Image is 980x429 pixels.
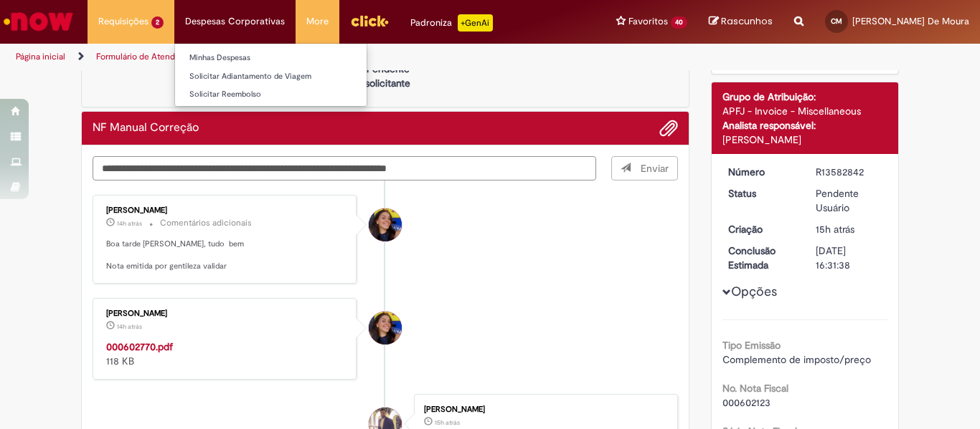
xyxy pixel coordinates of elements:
[722,339,781,352] b: Tipo Emissão
[1,7,75,36] img: ServiceNow
[106,340,173,353] a: 000602770.pdf
[852,15,969,27] span: [PERSON_NAME] De Moura
[722,104,888,118] div: APFJ - Invoice - Miscellaneous
[717,165,806,179] dt: Número
[106,309,345,318] div: [PERSON_NAME]
[816,222,882,236] div: 30/09/2025 16:31:35
[369,208,402,241] div: Barbara Luiza de Oliveira Ferreira
[175,87,367,102] a: Solicitar Reembolso
[160,217,252,229] small: Comentários adicionais
[106,238,345,272] p: Boa tarde [PERSON_NAME], tudo bem Nota emitida por gentileza validar
[722,90,888,104] div: Grupo de Atribuição:
[350,10,389,32] img: click_logo_yellow_360x200.png
[175,50,367,66] a: Minhas Despesas
[722,396,771,409] span: 000602123
[175,69,367,85] a: Solicitar Adiantamento de Viagem
[831,16,842,26] span: CM
[816,186,882,215] div: Pendente Usuário
[98,14,149,29] span: Requisições
[717,186,806,201] dt: Status
[709,15,773,29] a: Rascunhos
[106,206,345,215] div: [PERSON_NAME]
[628,14,668,29] span: Favoritos
[93,156,596,180] textarea: Digite sua mensagem aqui...
[306,14,329,29] span: More
[816,244,882,272] div: [DATE] 16:31:38
[816,165,882,179] div: R13582842
[717,222,806,236] dt: Criação
[435,418,460,427] span: 15h atrás
[722,353,871,366] span: Complemento de imposto/preço
[117,219,142,228] span: 14h atrás
[659,119,678,138] button: Adicionar anexos
[424,405,663,414] div: [PERSON_NAME]
[717,244,806,272] dt: Conclusão Estimada
[410,14,493,32] div: Padroniza
[435,418,460,427] time: 30/09/2025 16:31:32
[16,51,65,62] a: Página inicial
[185,14,285,29] span: Despesas Corporativas
[722,118,888,132] div: Analista responsável:
[117,322,142,331] time: 30/09/2025 17:12:48
[117,322,142,331] span: 14h atrás
[151,16,164,29] span: 2
[671,16,687,29] span: 40
[816,223,854,236] time: 30/09/2025 16:31:35
[174,43,367,107] ul: Despesas Corporativas
[96,51,202,62] a: Formulário de Atendimento
[93,122,199,135] h2: NF Manual Correção Histórico de tíquete
[353,62,423,90] p: Pendente solicitante
[106,339,345,368] div: 118 KB
[117,219,142,228] time: 30/09/2025 17:14:09
[458,14,493,32] p: +GenAi
[369,312,402,344] div: Barbara Luiza de Oliveira Ferreira
[722,132,888,147] div: [PERSON_NAME]
[11,44,643,70] ul: Trilhas de página
[816,223,854,236] span: 15h atrás
[722,382,788,395] b: No. Nota Fiscal
[721,14,773,28] span: Rascunhos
